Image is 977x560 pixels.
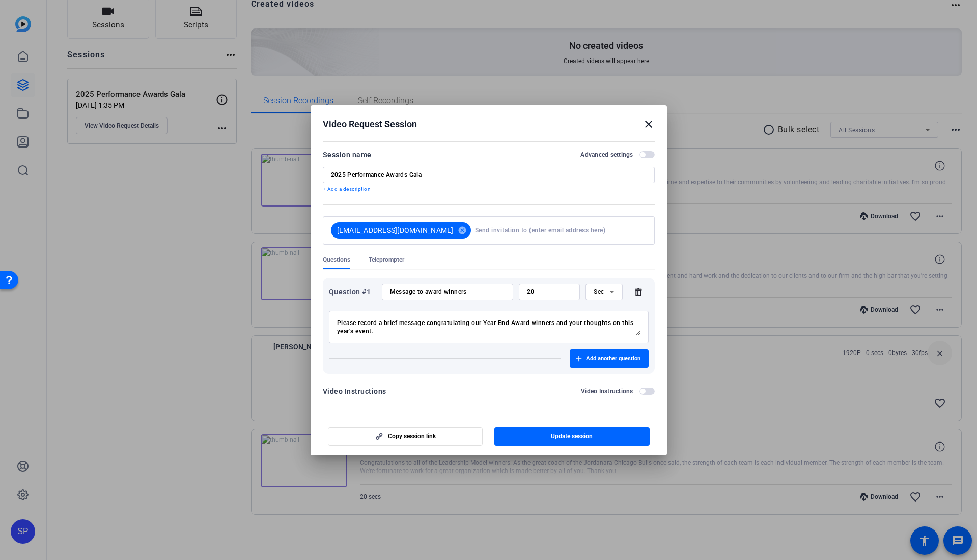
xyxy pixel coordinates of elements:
[329,286,376,298] div: Question #1
[454,226,471,235] mat-icon: cancel
[337,225,454,235] span: [EMAIL_ADDRESS][DOMAIN_NAME]
[551,432,593,440] span: Update session
[328,427,483,446] button: Copy session link
[643,118,655,130] mat-icon: close
[323,385,386,397] div: Video Instructions
[594,288,604,296] span: Sec
[586,355,640,363] span: Add another question
[323,149,372,161] div: Session name
[390,288,505,296] input: Enter your question here
[494,427,650,446] button: Update session
[475,220,643,241] input: Send invitation to (enter email address here)
[369,256,404,264] span: Teleprompter
[323,185,655,193] p: + Add a description
[323,118,655,130] div: Video Request Session
[581,387,633,395] h2: Video Instructions
[570,349,649,368] button: Add another question
[388,432,436,440] span: Copy session link
[527,288,572,296] input: Time
[331,171,647,179] input: Enter Session Name
[323,256,350,264] span: Questions
[580,151,633,159] h2: Advanced settings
